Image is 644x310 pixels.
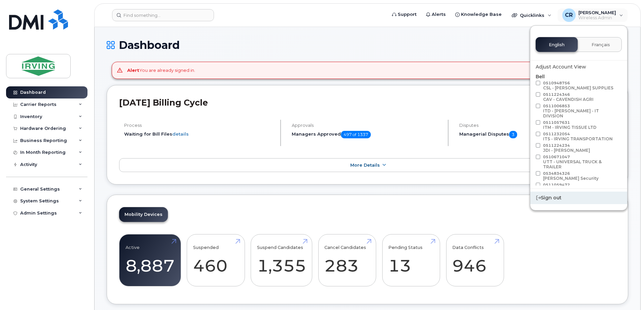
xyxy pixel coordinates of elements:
[292,131,442,138] h5: Managers Approved
[543,182,579,192] span: 0511059472
[193,238,239,283] a: Suspended 460
[543,154,620,169] span: 0510671047
[119,97,616,108] h2: [DATE] Billing Cycle
[543,125,597,130] div: ITM - IRVING TISSUE LTD
[292,123,442,128] h4: Approvals
[257,238,306,283] a: Suspend Candidates 1,355
[543,143,590,153] span: 0511224234
[536,73,622,205] div: Bell
[536,63,622,71] div: Adjust Account View
[530,192,627,204] div: Sign out
[124,131,275,137] li: Waiting for Bill Files
[509,131,517,138] span: 3
[543,176,599,181] div: [PERSON_NAME] Security
[126,238,175,283] a: Active 8,887
[459,123,616,128] h4: Disputes
[127,67,195,74] div: You are already signed in.
[543,132,613,141] span: 0511232054
[543,104,620,118] span: 0511006853
[107,39,628,51] h1: Dashboard
[543,159,620,169] div: UTT - UNIVERSAL TRUCK & TRAILER
[452,238,498,283] a: Data Conflicts 946
[119,207,168,222] a: Mobility Devices
[459,131,616,138] h5: Managerial Disputes
[543,136,613,141] div: ITS - IRVING TRANSPORTATION
[543,97,594,102] div: CAV - CAVENDISH AGRI
[172,131,189,137] a: details
[124,123,275,128] h4: Process
[592,42,610,48] span: Français
[543,120,597,130] span: 0511057631
[543,108,620,118] div: ITD - [PERSON_NAME] - IT DIVISION
[350,163,380,168] span: More Details
[388,238,434,283] a: Pending Status 13
[543,171,599,181] span: 0534834326
[341,131,371,138] span: 497 of 1337
[543,92,594,102] span: 0511224346
[543,85,613,90] div: CSL - [PERSON_NAME] SUPPLIES
[543,81,613,90] span: 0510948756
[127,67,139,73] strong: Alert
[324,238,370,283] a: Cancel Candidates 283
[543,148,590,153] div: JDI - [PERSON_NAME]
